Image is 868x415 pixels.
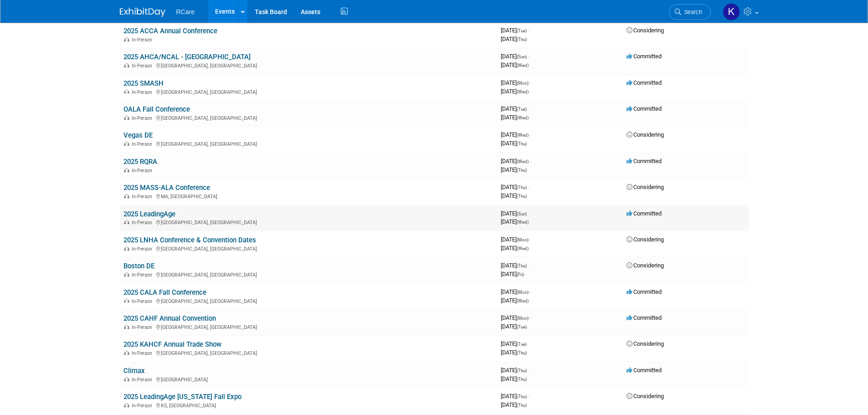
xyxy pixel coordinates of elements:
a: 2025 SMASH [123,79,164,87]
span: [DATE] [501,27,529,34]
img: In-Person Event [124,168,129,172]
span: Considering [627,27,664,34]
span: In-Person [132,115,155,121]
span: In-Person [132,403,155,409]
span: In-Person [132,168,155,174]
span: - [528,262,529,269]
span: (Wed) [517,133,529,138]
span: (Mon) [517,81,529,86]
span: [DATE] [501,262,529,269]
span: In-Person [132,220,155,225]
a: Search [669,4,711,20]
span: (Sun) [517,54,527,59]
img: In-Person Event [124,298,129,303]
span: - [528,367,529,374]
div: [GEOGRAPHIC_DATA], [GEOGRAPHIC_DATA] [123,61,493,69]
span: - [530,79,531,86]
a: 2025 MASS-ALA Conference [123,184,210,192]
span: (Tue) [517,324,527,329]
span: [DATE] [501,401,527,408]
span: (Wed) [517,63,529,68]
span: [DATE] [501,131,531,138]
span: - [530,131,531,138]
a: 2025 LeadingAge [US_STATE] Fall Expo [123,393,241,401]
span: [DATE] [501,218,529,225]
span: - [528,53,529,60]
img: In-Person Event [124,115,129,120]
span: In-Person [132,377,155,383]
img: In-Person Event [124,141,129,146]
span: Considering [627,184,664,190]
img: Khalen Ryberg [723,3,740,20]
div: [GEOGRAPHIC_DATA] [123,375,493,383]
span: (Wed) [517,115,529,120]
span: [DATE] [501,367,529,374]
span: In-Person [132,350,155,356]
div: [GEOGRAPHIC_DATA], [GEOGRAPHIC_DATA] [123,297,493,304]
span: [DATE] [501,375,527,382]
span: (Thu) [517,368,527,373]
span: - [528,105,529,112]
span: [DATE] [501,393,529,400]
img: In-Person Event [124,403,129,407]
span: Considering [627,131,664,138]
div: [GEOGRAPHIC_DATA], [GEOGRAPHIC_DATA] [123,88,493,95]
div: MA, [GEOGRAPHIC_DATA] [123,192,493,200]
div: [GEOGRAPHIC_DATA], [GEOGRAPHIC_DATA] [123,140,493,147]
img: In-Person Event [124,324,129,329]
span: Search [681,9,702,15]
span: [DATE] [501,271,524,277]
span: (Wed) [517,89,529,94]
span: [DATE] [501,192,527,199]
span: (Wed) [517,159,529,164]
img: In-Person Event [124,37,129,41]
span: - [530,314,531,321]
img: In-Person Event [124,350,129,355]
a: 2025 LeadingAge [123,210,175,218]
a: Climax [123,367,145,375]
span: [DATE] [501,340,529,347]
span: (Mon) [517,290,529,295]
img: In-Person Event [124,377,129,381]
span: (Mon) [517,316,529,321]
span: - [528,184,529,190]
span: (Wed) [517,246,529,251]
span: (Thu) [517,185,527,190]
span: [DATE] [501,166,527,173]
span: In-Person [132,194,155,200]
span: Committed [627,105,662,112]
span: In-Person [132,246,155,252]
a: 2025 ACCA Annual Conference [123,27,217,35]
span: [DATE] [501,88,529,95]
a: 2025 AHCA/NCAL - [GEOGRAPHIC_DATA] [123,53,251,61]
img: In-Person Event [124,63,129,67]
span: (Thu) [517,394,527,399]
span: (Tue) [517,342,527,347]
span: Committed [627,53,662,60]
span: (Wed) [517,298,529,303]
span: RCare [176,8,195,15]
div: [GEOGRAPHIC_DATA], [GEOGRAPHIC_DATA] [123,323,493,330]
img: In-Person Event [124,220,129,224]
span: [DATE] [501,288,531,295]
span: (Fri) [517,272,524,277]
span: [DATE] [501,140,527,147]
span: (Thu) [517,141,527,146]
span: In-Person [132,89,155,95]
span: Considering [627,340,664,347]
span: [DATE] [501,184,529,190]
span: Committed [627,79,662,86]
a: Boston DE [123,262,154,270]
a: 2025 LNHA Conference & Convention Dates [123,236,256,244]
span: In-Person [132,324,155,330]
div: [GEOGRAPHIC_DATA], [GEOGRAPHIC_DATA] [123,271,493,278]
span: (Thu) [517,194,527,199]
div: [GEOGRAPHIC_DATA], [GEOGRAPHIC_DATA] [123,349,493,356]
div: KS, [GEOGRAPHIC_DATA] [123,401,493,409]
span: (Sun) [517,211,527,216]
a: 2025 RQRA [123,158,157,166]
span: In-Person [132,63,155,69]
span: [DATE] [501,323,527,330]
span: - [528,27,529,34]
span: [DATE] [501,349,527,356]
